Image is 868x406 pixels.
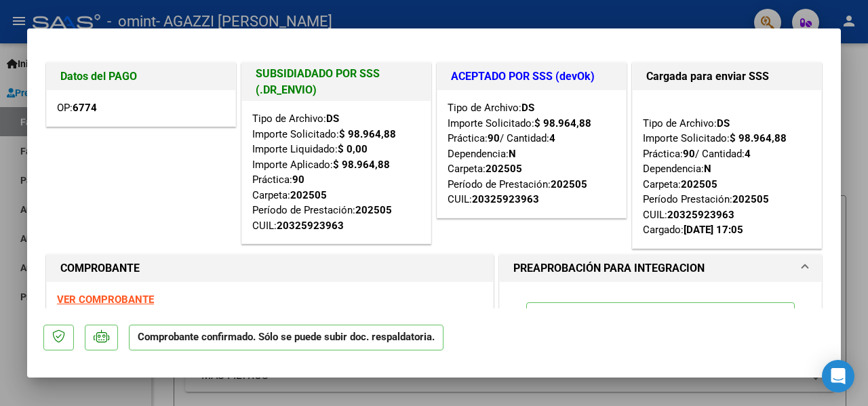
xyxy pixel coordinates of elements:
[717,117,730,129] strong: DS
[667,207,734,223] div: 20325923963
[486,163,522,175] strong: 202505
[732,193,769,205] strong: 202505
[448,100,616,207] div: Tipo de Archivo: Importe Solicitado: Práctica: / Cantidad: Dependencia: Carpeta: Período de Prest...
[683,148,695,160] strong: 90
[730,132,787,144] strong: $ 98.964,88
[355,204,392,216] strong: 202505
[684,224,743,236] strong: [DATE] 17:05
[704,163,711,175] strong: N
[73,102,97,114] strong: 6774
[509,148,516,160] strong: N
[339,128,396,140] strong: $ 98.964,88
[549,132,555,144] strong: 4
[521,102,534,114] strong: DS
[745,148,751,160] strong: 4
[57,102,97,114] span: OP:
[646,68,808,85] h1: Cargada para enviar SSS
[822,360,854,392] div: Open Intercom Messenger
[643,100,811,238] div: Tipo de Archivo: Importe Solicitado: Práctica: / Cantidad: Dependencia: Carpeta: Período Prestaci...
[488,132,500,144] strong: 90
[451,68,612,85] h1: ACEPTADO POR SSS (devOk)
[57,293,154,306] a: VER COMPROBANTE
[500,255,821,282] mat-expansion-panel-header: PREAPROBACIÓN PARA INTEGRACION
[681,178,717,190] strong: 202505
[277,218,344,234] div: 20325923963
[129,325,443,351] p: Comprobante confirmado. Sólo se puede subir doc. respaldatoria.
[551,178,587,190] strong: 202505
[333,159,390,171] strong: $ 98.964,88
[338,143,368,155] strong: $ 0,00
[534,117,591,129] strong: $ 98.964,88
[472,192,539,207] div: 20325923963
[513,260,705,277] h1: PREAPROBACIÓN PARA INTEGRACION
[290,189,327,201] strong: 202505
[60,262,140,275] strong: COMPROBANTE
[60,68,222,85] h1: Datos del PAGO
[252,111,420,233] div: Tipo de Archivo: Importe Solicitado: Importe Liquidado: Importe Aplicado: Práctica: Carpeta: Perí...
[292,174,304,186] strong: 90
[256,66,417,98] h1: SUBSIDIADADO POR SSS (.DR_ENVIO)
[326,113,339,125] strong: DS
[526,302,795,353] p: El afiliado figura en el ultimo padrón que tenemos de la SSS de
